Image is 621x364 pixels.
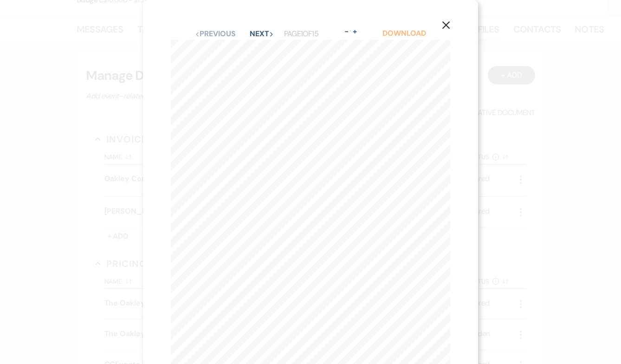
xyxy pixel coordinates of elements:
a: Download [382,28,426,38]
button: Previous [195,30,235,38]
button: - [343,28,350,35]
button: + [351,28,358,35]
p: Page 1 of 15 [284,28,318,40]
button: Next [250,30,274,38]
